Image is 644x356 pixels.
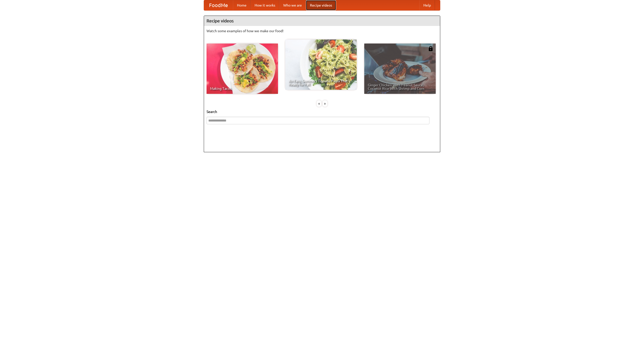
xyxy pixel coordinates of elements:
a: Home [233,0,251,10]
a: FoodMe [204,0,233,10]
p: Watch some examples of how we make our food! [207,28,437,33]
a: Making Tacos [207,44,278,94]
a: How it works [251,0,279,10]
img: 483408.png [428,46,433,51]
h4: Recipe videos [204,16,440,26]
div: » [323,100,327,107]
a: Who we are [279,0,306,10]
div: « [317,100,321,107]
a: Recipe videos [306,0,336,10]
h5: Search [207,109,437,114]
a: An Easy, Summery Tomato Pasta That's Ready for Fall [285,39,357,90]
span: Making Tacos [210,87,274,90]
a: Help [419,0,435,10]
span: An Easy, Summery Tomato Pasta That's Ready for Fall [289,79,353,86]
